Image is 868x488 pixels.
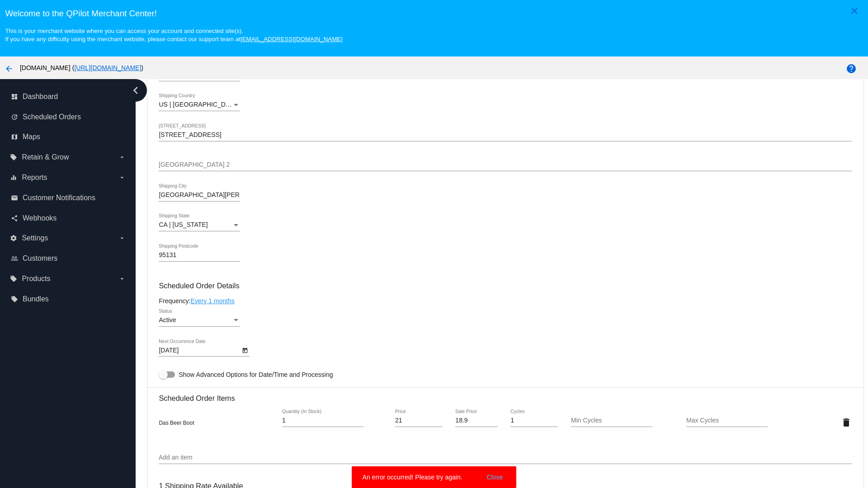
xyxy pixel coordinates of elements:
[159,282,852,290] h3: Scheduled Order Details
[11,215,18,222] i: share
[159,316,176,324] span: Active
[392,258,474,266] mat-select: Select Frequency Type
[5,28,342,42] small: This is your merchant website where you can access your account and connected site(s). If you hav...
[159,317,240,324] mat-select: Status
[510,417,558,424] input: Cycles
[23,254,57,263] span: Customers
[10,235,17,242] i: settings
[128,83,143,98] i: chevron_left
[10,275,17,282] i: local_offer
[159,221,208,228] span: CA | [US_STATE]
[159,252,240,259] input: Shipping Postcode
[392,258,452,265] span: Number of months
[159,161,852,169] input: Shipping Street 2
[179,370,333,379] span: Show Advanced Options for Date/Time and Processing
[23,113,81,121] span: Scheduled Orders
[118,174,126,181] i: arrow_drop_down
[23,295,49,303] span: Bundles
[23,214,57,222] span: Webhooks
[11,113,18,121] i: update
[571,417,652,424] input: Min Cycles
[23,194,95,202] span: Customer Notifications
[241,36,343,42] a: [EMAIL_ADDRESS][DOMAIN_NAME]
[11,255,18,262] i: people_outline
[4,63,14,74] mat-icon: arrow_back
[392,313,432,329] button: Update
[446,317,466,324] span: Cancel
[159,131,852,139] input: Shipping Street 1
[190,297,234,305] a: Every 1 months
[22,234,48,242] span: Settings
[395,417,443,424] input: Price
[392,287,443,295] span: Every 2 months
[686,417,768,424] input: Max Cycles
[159,420,194,426] span: Das Beer Boot
[159,192,240,199] input: Shipping City
[118,154,126,161] i: arrow_drop_down
[159,297,852,305] div: Frequency:
[846,63,857,74] mat-icon: help
[159,387,852,403] h3: Scheduled Order Items
[159,101,240,108] mat-select: Shipping Country
[392,287,474,295] mat-select: Select Frequency
[436,313,476,329] button: Cancel
[118,235,126,242] i: arrow_drop_down
[5,9,863,19] h3: Welcome to the QPilot Merchant Center!
[484,473,506,482] button: Close
[11,296,18,303] i: local_offer
[159,454,852,461] input: Add an item
[849,5,860,16] mat-icon: close
[240,345,250,355] button: Open calendar
[402,317,422,324] span: Update
[841,417,852,428] mat-icon: delete
[159,347,240,354] input: Next Occurrence Date
[392,225,476,239] h1: Change Frequency
[22,275,50,283] span: Products
[74,64,141,71] a: [URL][DOMAIN_NAME]
[282,417,363,424] input: Quantity (In Stock)
[10,174,17,181] i: equalizer
[11,133,18,141] i: map
[23,133,40,141] span: Maps
[11,194,18,202] i: email
[11,93,18,100] i: dashboard
[10,154,17,161] i: local_offer
[159,101,239,108] span: US | [GEOGRAPHIC_DATA]
[22,174,47,182] span: Reports
[23,93,58,101] span: Dashboard
[455,417,497,424] input: Sale Price
[118,275,126,282] i: arrow_drop_down
[363,473,506,482] simple-snack-bar: An error occurred! Please try again.
[159,221,240,229] mat-select: Shipping State
[20,64,143,71] span: [DOMAIN_NAME] ( )
[22,153,69,161] span: Retain & Grow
